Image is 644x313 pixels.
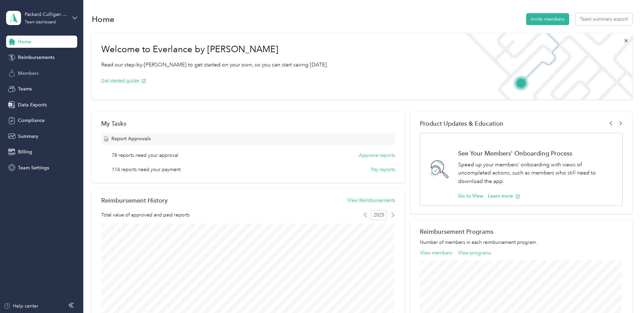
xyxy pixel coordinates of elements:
button: Pay reports [371,166,395,173]
span: Billing [18,148,32,155]
span: 78 reports need your approval [112,152,178,159]
p: Number of members in each reimbursement program. [420,239,623,246]
h1: Home [92,16,114,23]
button: View members [420,249,452,256]
button: Approve reports [359,152,395,159]
span: Report Approvals [111,135,151,142]
span: Summary [18,133,38,140]
p: Read our step-by-[PERSON_NAME] to get started on your own, so you can start saving [DATE]. [101,61,328,69]
button: Get started guide [101,77,146,84]
span: Total value of approved and paid reports [101,211,190,218]
iframe: Everlance-gr Chat Button Frame [606,275,644,313]
h2: Reimbursement History [101,197,168,204]
h2: Reimbursement Programs [420,228,623,235]
button: Invite members [526,13,569,25]
p: Speed up your members' onboarding with views of uncompleted actions, such as members who still ne... [458,161,615,186]
span: Team Settings [18,164,49,171]
span: Members [18,70,39,77]
span: Reimbursements [18,54,55,61]
button: Team summary export [575,13,632,25]
div: My Tasks [101,120,395,127]
img: Welcome to everlance [458,33,632,100]
h1: See Your Members' Onboarding Process [458,150,615,157]
button: Go to View [458,192,483,200]
span: Teams [18,85,32,92]
span: 2025 [371,210,387,220]
div: Packard Culligan Home Office [25,11,67,18]
span: Product Updates & Education [420,120,503,127]
button: View programs [458,249,491,256]
button: Learn more [488,192,520,200]
h1: Welcome to Everlance by [PERSON_NAME] [101,44,328,55]
div: Team dashboard [25,20,56,24]
span: Data Exports [18,101,47,108]
span: Home [18,38,31,45]
button: View Reimbursements [347,197,395,204]
button: Help center [4,302,38,310]
span: 114 reports need your payment [112,166,180,173]
span: Compliance [18,117,45,124]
